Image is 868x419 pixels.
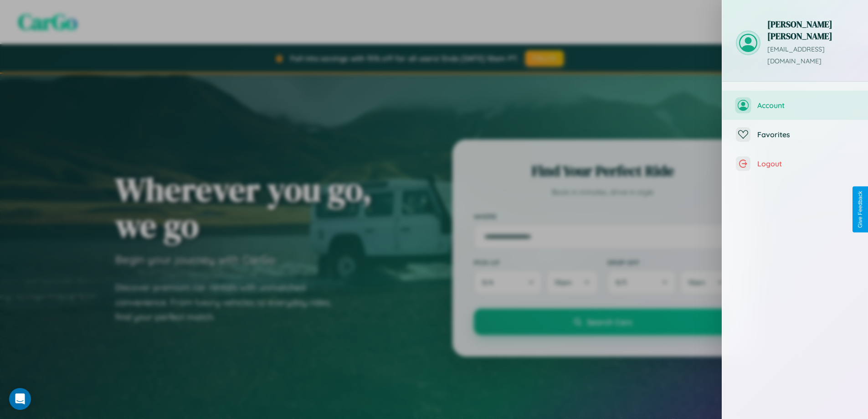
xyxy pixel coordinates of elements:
div: Open Intercom Messenger [9,388,31,410]
h3: [PERSON_NAME] [PERSON_NAME] [767,18,854,42]
span: Logout [757,159,854,168]
p: [EMAIL_ADDRESS][DOMAIN_NAME] [767,44,854,67]
button: Account [722,91,868,120]
div: Give Feedback [857,191,863,228]
span: Account [757,101,854,110]
button: Logout [722,149,868,178]
button: Favorites [722,120,868,149]
span: Favorites [757,130,854,139]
